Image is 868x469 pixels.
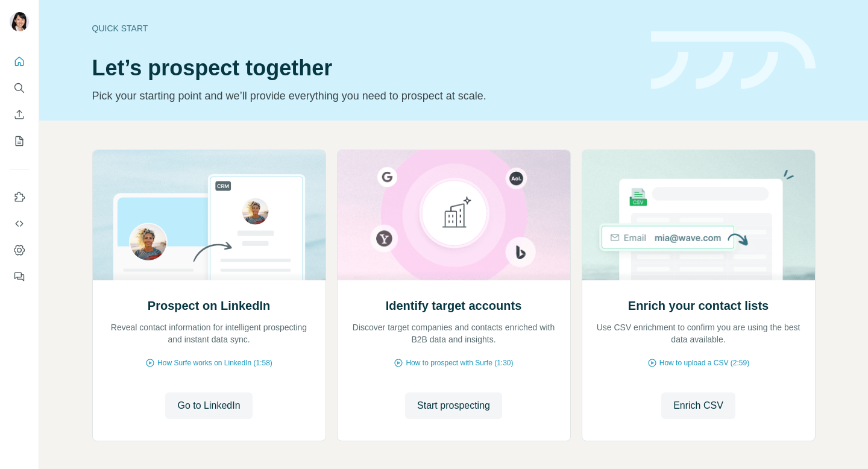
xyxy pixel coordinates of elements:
p: Pick your starting point and we’ll provide everything you need to prospect at scale. [92,87,637,104]
h2: Identify target accounts [386,297,522,314]
h1: Let’s prospect together [92,56,637,80]
p: Reveal contact information for intelligent prospecting and instant data sync. [105,321,313,345]
button: Enrich CSV [661,392,735,419]
span: Start prospecting [417,398,490,413]
img: Prospect on LinkedIn [92,150,326,280]
span: How to upload a CSV (2:59) [659,357,749,368]
span: How Surfe works on LinkedIn (1:58) [157,357,272,368]
button: Dashboard [10,239,29,261]
button: Enrich CSV [10,104,29,125]
button: Search [10,77,29,99]
div: Quick start [92,22,637,34]
button: Feedback [10,266,29,288]
button: Go to LinkedIn [165,392,252,419]
button: Start prospecting [405,392,502,419]
img: banner [651,31,816,90]
span: Go to LinkedIn [177,398,240,413]
h2: Enrich your contact lists [628,297,769,314]
p: Use CSV enrichment to confirm you are using the best data available. [594,321,803,345]
img: Avatar [10,12,29,31]
button: Use Surfe API [10,213,29,234]
button: My lists [10,130,29,152]
span: How to prospect with Surfe (1:30) [406,357,513,368]
span: Enrich CSV [673,398,723,413]
h2: Prospect on LinkedIn [148,297,270,314]
button: Use Surfe on LinkedIn [10,186,29,208]
p: Discover target companies and contacts enriched with B2B data and insights. [350,321,558,345]
img: Identify target accounts [337,150,571,280]
img: Enrich your contact lists [582,150,816,280]
button: Quick start [10,51,29,72]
